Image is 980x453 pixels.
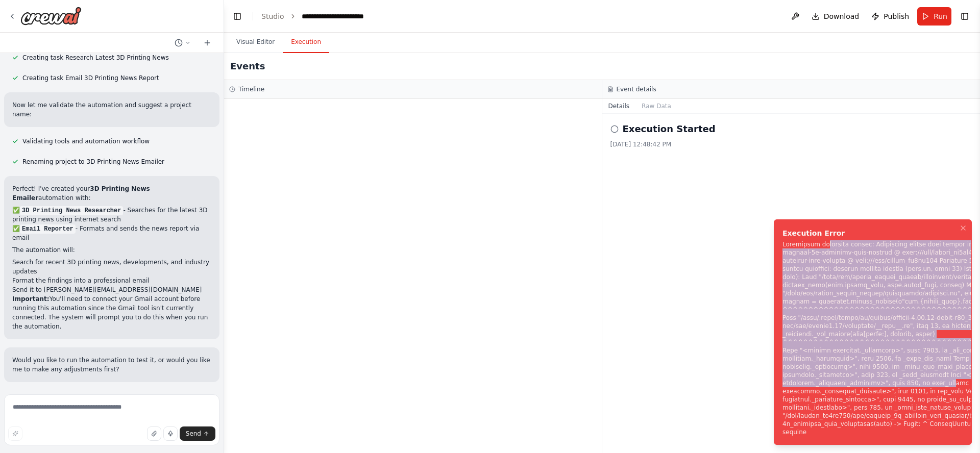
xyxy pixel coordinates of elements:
span: Download [824,11,860,21]
button: Click to speak your automation idea [163,426,178,441]
p: Would you like to run the automation to test it, or would you like me to make any adjustments first? [12,356,211,374]
li: Format the findings into a professional email [12,276,211,285]
button: Upload files [147,426,161,441]
li: Send it to [PERSON_NAME][EMAIL_ADDRESS][DOMAIN_NAME] [12,285,211,294]
button: Download [807,7,864,26]
img: Logo [20,7,82,25]
li: Search for recent 3D printing news, developments, and industry updates [12,258,211,276]
span: Send [186,430,201,438]
span: Renaming project to 3D Printing News Emailer [22,158,164,166]
p: ✅ - Searches for the latest 3D printing news using internet search ✅ - Formats and sends the news... [12,206,211,242]
p: Now let me validate the automation and suggest a project name: [12,100,211,119]
p: Perfect! I've created your automation with: [12,184,211,203]
button: Send [180,426,215,441]
span: Run [934,11,947,21]
span: Publish [884,11,909,21]
p: You'll need to connect your Gmail account before running this automation since the Gmail tool isn... [12,294,211,331]
button: Start a new chat [199,37,215,49]
nav: breadcrumb [261,11,384,21]
button: Raw Data [635,99,677,113]
code: Email Reporter [20,224,76,234]
span: Creating task Research Latest 3D Printing News [22,54,169,62]
h3: Timeline [238,85,264,93]
button: Publish [867,7,913,26]
strong: Important: [12,295,50,303]
button: Switch to previous chat [170,37,195,49]
button: Visual Editor [228,32,283,53]
code: 3D Printing News Researcher [20,206,123,215]
button: Show right sidebar [958,9,972,23]
h2: Events [230,59,265,73]
p: The automation will: [12,245,211,255]
a: Studio [261,12,284,20]
span: Validating tools and automation workflow [22,137,150,145]
button: Details [602,99,636,113]
div: [DATE] 12:48:42 PM [610,140,972,148]
h3: Event details [617,85,656,93]
button: Execution [283,32,329,53]
h2: Execution Started [623,122,716,136]
button: Run [917,7,951,26]
span: Creating task Email 3D Printing News Report [22,74,159,82]
button: Hide left sidebar [230,9,244,23]
button: Improve this prompt [8,426,22,441]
